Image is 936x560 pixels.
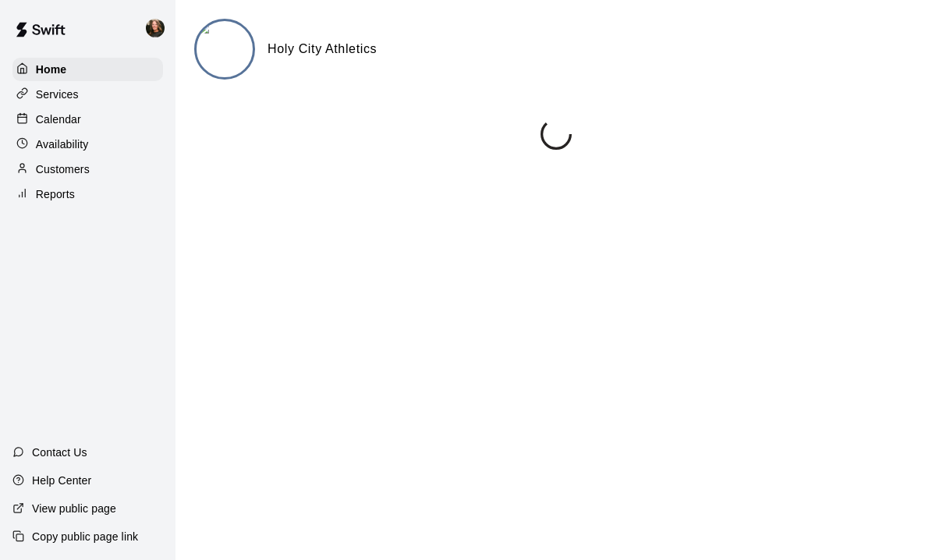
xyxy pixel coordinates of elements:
h6: Holy City Athletics [268,39,377,59]
div: AJ Seagle [143,12,175,44]
a: Home [12,58,163,81]
a: Reports [12,183,163,206]
a: Availability [12,133,163,156]
p: Help Center [32,473,91,488]
p: Contact Us [32,445,87,460]
p: Customers [36,161,90,177]
a: Calendar [12,108,163,131]
img: Holy City Athletics logo [197,21,253,77]
a: Customers [12,158,163,181]
p: Calendar [36,112,81,127]
p: Availability [36,136,89,152]
p: Copy public page link [32,529,138,544]
p: Services [36,87,79,102]
p: Reports [36,186,75,202]
img: AJ Seagle [146,19,165,37]
p: View public page [32,501,116,516]
a: Services [12,83,163,106]
p: Home [36,62,67,77]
